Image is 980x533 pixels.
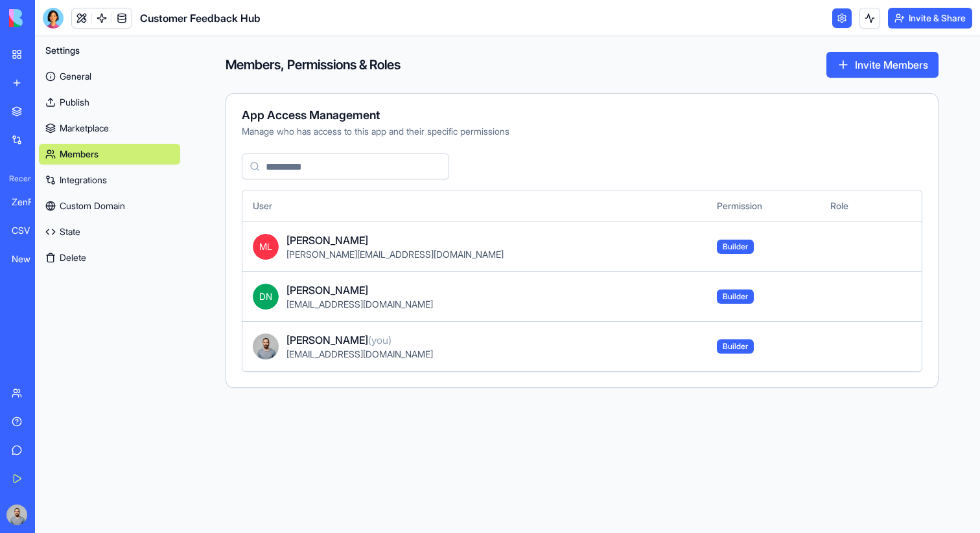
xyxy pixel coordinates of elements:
[717,289,754,304] span: Builder
[39,66,180,87] a: General
[39,247,180,268] button: Delete
[39,118,180,139] a: Marketplace
[4,174,31,184] span: Recent
[717,339,754,354] span: Builder
[4,246,56,272] a: New App
[286,332,391,348] span: [PERSON_NAME]
[39,40,180,61] button: Settings
[6,505,27,525] img: image_123650291_bsq8ao.jpg
[820,190,887,221] th: Role
[12,224,48,237] div: CSV Response Consolidator
[286,232,368,248] span: [PERSON_NAME]
[253,234,279,260] span: ML
[368,334,391,346] span: (you)
[286,299,433,310] span: [EMAIL_ADDRESS][DOMAIN_NAME]
[242,125,922,138] div: Manage who has access to this app and their specific permissions
[39,170,180,190] a: Integrations
[12,253,48,266] div: New App
[45,44,80,57] span: Settings
[9,9,89,27] img: logo
[286,249,504,260] span: [PERSON_NAME][EMAIL_ADDRESS][DOMAIN_NAME]
[826,52,939,78] button: Invite Members
[4,218,56,244] a: CSV Response Consolidator
[242,190,706,221] th: User
[39,221,180,242] a: State
[253,334,279,359] img: image_123650291_bsq8ao.jpg
[888,8,972,28] button: Invite & Share
[39,144,180,164] a: Members
[140,10,261,26] span: Customer Feedback Hub
[717,240,754,254] span: Builder
[12,196,48,209] div: ZenFlow
[226,56,401,74] h4: Members, Permissions & Roles
[242,109,922,121] div: App Access Management
[706,190,819,221] th: Permission
[39,196,180,216] a: Custom Domain
[286,348,433,359] span: [EMAIL_ADDRESS][DOMAIN_NAME]
[286,282,368,298] span: [PERSON_NAME]
[4,189,56,215] a: ZenFlow
[39,92,180,113] a: Publish
[253,284,279,310] span: DN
